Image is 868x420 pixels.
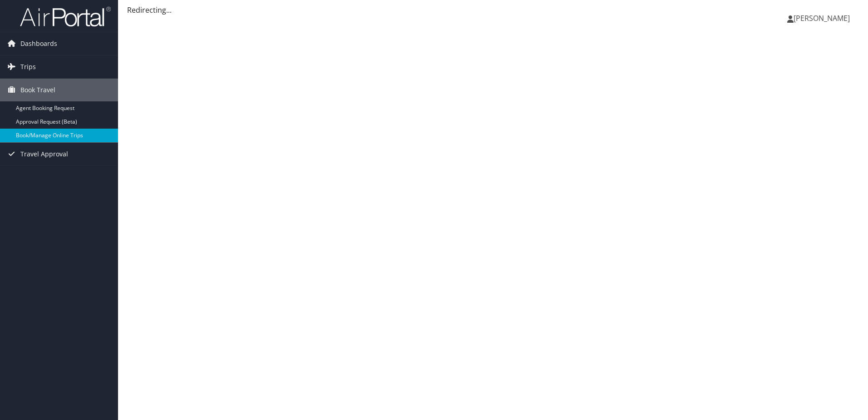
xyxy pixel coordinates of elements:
[794,13,850,23] span: [PERSON_NAME]
[787,5,859,32] a: [PERSON_NAME]
[20,32,57,55] span: Dashboards
[127,5,859,15] div: Redirecting...
[20,143,68,165] span: Travel Approval
[20,6,111,27] img: airportal-logo.png
[20,79,55,101] span: Book Travel
[20,55,36,78] span: Trips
